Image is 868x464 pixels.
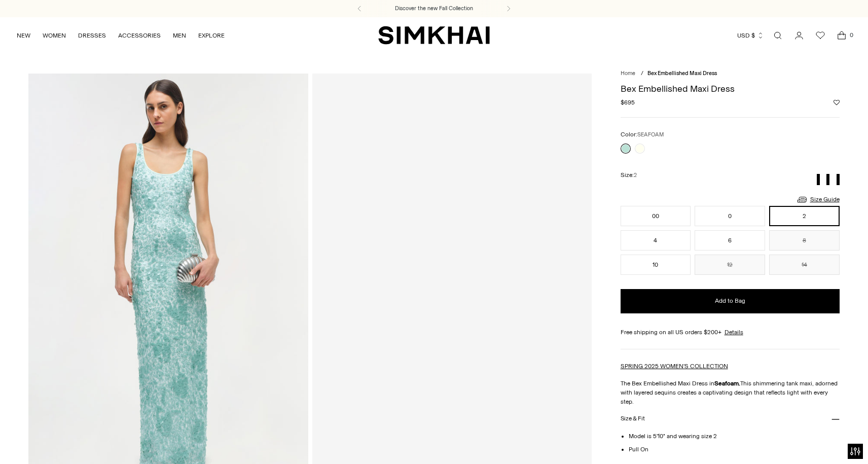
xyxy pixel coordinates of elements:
[629,432,840,441] li: Model is 5'10" and wearing size 2
[737,24,764,47] button: USD $
[834,99,840,105] button: Add to Wishlist
[725,328,743,337] a: Details
[637,131,664,138] span: SEAFOAM
[621,98,635,107] span: $695
[378,25,490,45] a: SIMKHAI
[634,172,637,179] span: 2
[715,297,745,305] span: Add to Bag
[647,70,717,77] span: Bex Embellished Maxi Dress
[769,230,840,251] button: 8
[621,415,645,422] h3: Size & Fit
[641,69,643,78] div: /
[796,193,840,206] a: Size Guide
[621,379,840,406] p: The Bex Embellished Maxi Dress in This shimmering tank maxi, adorned with layered sequins creates...
[621,84,840,93] h1: Bex Embellished Maxi Dress
[789,25,809,46] a: Go to the account page
[810,25,830,46] a: Wishlist
[621,170,637,180] label: Size:
[621,328,840,337] div: Free shipping on all US orders $200+
[621,363,728,370] a: SPRING 2025 WOMEN'S COLLECTION
[173,24,186,47] a: MEN
[621,206,691,226] button: 00
[198,24,225,47] a: EXPLORE
[769,255,840,275] button: 14
[621,69,840,78] nav: breadcrumbs
[118,24,161,47] a: ACCESSORIES
[847,30,856,40] span: 0
[629,445,840,463] li: Pull On
[621,406,840,432] button: Size & Fit
[714,380,740,387] strong: Seafoam.
[78,24,106,47] a: DRESSES
[621,255,691,275] button: 10
[621,230,691,251] button: 4
[695,230,765,251] button: 6
[621,289,840,313] button: Add to Bag
[43,24,66,47] a: WOMEN
[695,255,765,275] button: 12
[769,206,840,226] button: 2
[831,25,852,46] a: Open cart modal
[395,5,473,13] a: Discover the new Fall Collection
[621,70,635,77] a: Home
[17,24,30,47] a: NEW
[621,130,664,139] label: Color:
[695,206,765,226] button: 0
[768,25,788,46] a: Open search modal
